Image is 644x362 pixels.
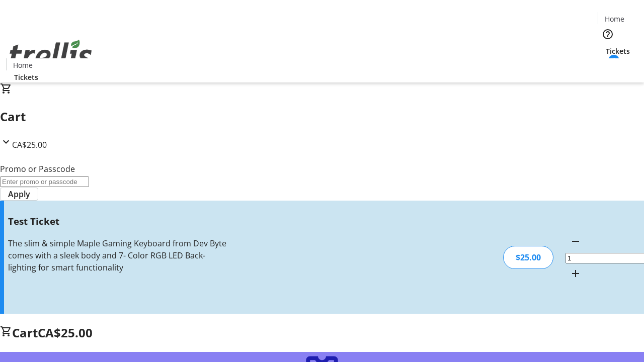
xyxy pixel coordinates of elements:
button: Cart [598,56,618,76]
span: CA$25.00 [38,324,93,341]
span: Tickets [14,72,38,82]
div: The slim & simple Maple Gaming Keyboard from Dev Byte comes with a sleek body and 7- Color RGB LE... [8,237,228,274]
a: Home [598,14,630,24]
h3: Test Ticket [8,214,228,228]
span: CA$25.00 [12,139,47,150]
img: Orient E2E Organization Y5mjeEVrPU's Logo [6,29,96,79]
button: Decrement by one [566,231,586,251]
span: Home [605,14,624,24]
button: Help [598,24,618,44]
a: Tickets [598,46,638,56]
button: Increment by one [566,263,586,284]
span: Home [13,60,33,70]
a: Home [7,60,39,70]
a: Tickets [6,72,46,82]
span: Tickets [606,46,630,56]
div: $25.00 [503,246,553,269]
span: Apply [8,188,30,200]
